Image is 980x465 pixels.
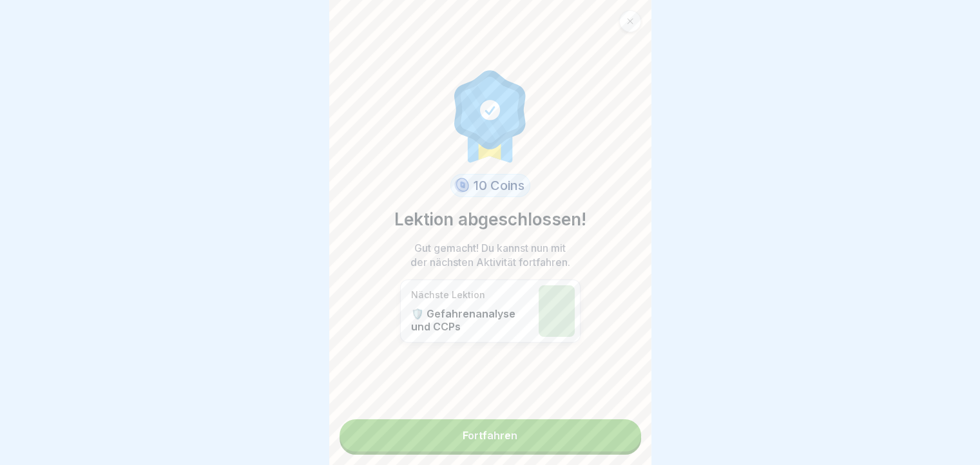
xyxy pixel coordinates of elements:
[452,176,471,195] img: coin.svg
[447,67,533,164] img: completion.svg
[340,419,641,451] a: Fortfahren
[450,174,530,197] div: 10 Coins
[394,207,586,232] p: Lektion abgeschlossen!
[411,307,532,333] p: 🛡️ Gefahrenanalyse und CCPs
[407,241,574,269] p: Gut gemacht! Du kannst nun mit der nächsten Aktivität fortfahren.
[411,289,532,301] p: Nächste Lektion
